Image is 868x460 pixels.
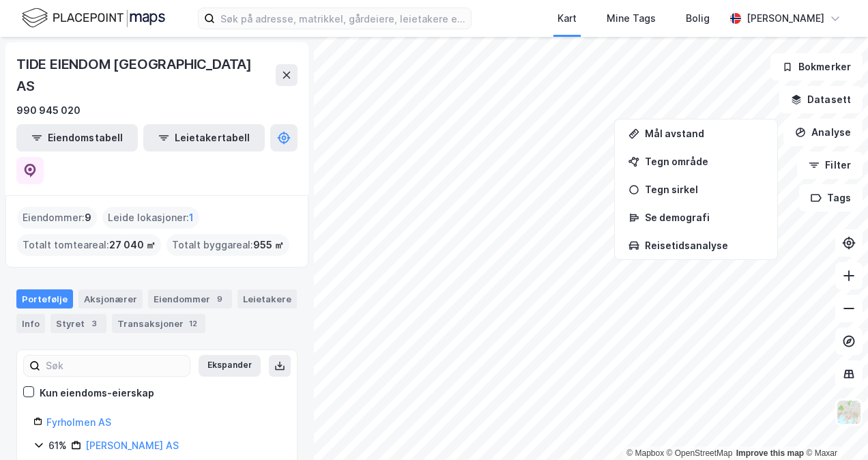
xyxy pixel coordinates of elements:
button: Analyse [783,119,863,146]
button: Datasett [779,86,863,113]
a: Fyrholmen AS [46,416,111,428]
div: Kun eiendoms-eierskap [40,385,154,401]
div: Bolig [686,10,710,27]
div: Eiendommer : [17,207,97,229]
div: Aksjonærer [78,289,143,308]
span: 9 [85,210,91,226]
a: Mapbox [626,448,664,458]
a: OpenStreetMap [667,448,733,458]
div: Portefølje [16,289,73,308]
div: Leietakere [237,289,297,308]
div: Reisetidsanalyse [645,240,764,251]
span: 27 040 ㎡ [109,237,156,253]
span: 955 ㎡ [253,237,284,253]
button: Bokmerker [770,53,863,81]
div: Mine Tags [607,10,656,27]
input: Søk [40,356,190,376]
div: 61% [48,437,67,454]
div: Transaksjoner [112,314,205,333]
div: 3 [87,317,101,330]
button: Ekspander [199,355,261,377]
div: Mål avstand [645,128,764,139]
div: 12 [186,317,200,330]
span: 1 [189,210,194,226]
div: Kontrollprogram for chat [800,394,868,460]
div: 990 945 020 [16,102,81,119]
div: Styret [50,314,106,333]
div: Totalt byggareal : [167,234,289,256]
div: Eiendommer [148,289,232,308]
button: Leietakertabell [143,124,265,152]
div: Info [16,314,45,333]
a: Improve this map [736,448,804,458]
img: logo.f888ab2527a4732fd821a326f86c7f29.svg [22,6,165,30]
div: [PERSON_NAME] [747,10,824,27]
div: Totalt tomteareal : [17,234,161,256]
button: Filter [797,152,863,179]
div: TIDE EIENDOM [GEOGRAPHIC_DATA] AS [16,53,276,97]
div: Leide lokasjoner : [102,207,199,229]
div: Tegn område [645,156,764,167]
a: [PERSON_NAME] AS [85,440,179,451]
div: Tegn sirkel [645,184,764,195]
div: Kart [558,10,577,27]
button: Eiendomstabell [16,124,138,152]
div: 9 [213,292,227,306]
input: Søk på adresse, matrikkel, gårdeiere, leietakere eller personer [215,8,471,29]
iframe: Chat Widget [800,394,868,460]
button: Tags [799,184,863,212]
div: Se demografi [645,212,764,223]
